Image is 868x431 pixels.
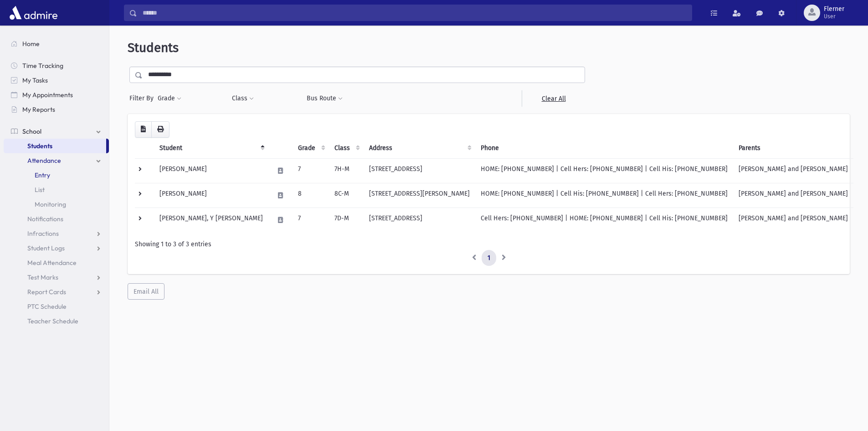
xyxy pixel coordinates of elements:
[22,40,40,48] span: Home
[27,156,61,165] span: Attendance
[4,285,109,299] a: Report Cards
[475,158,733,183] td: HOME: [PHONE_NUMBER] | Cell Hers: [PHONE_NUMBER] | Cell His: [PHONE_NUMBER]
[27,215,63,223] span: Notifications
[364,138,475,159] th: Address: activate to sort column ascending
[733,138,853,159] th: Parents
[293,183,329,208] td: 8
[329,158,364,183] td: 7H-M
[27,317,78,325] span: Teacher Schedule
[154,138,268,159] th: Student: activate to sort column descending
[4,212,109,226] a: Notifications
[135,121,152,138] button: CSV
[4,270,109,285] a: Test Marks
[27,244,65,252] span: Student Logs
[4,241,109,255] a: Student Logs
[4,182,109,197] a: List
[4,168,109,182] a: Entry
[4,255,109,270] a: Meal Attendance
[482,250,496,266] a: 1
[154,183,268,208] td: [PERSON_NAME]
[4,88,109,102] a: My Appointments
[4,58,109,73] a: Time Tracking
[128,283,164,300] button: Email All
[475,183,733,208] td: HOME: [PHONE_NUMBER] | Cell His: [PHONE_NUMBER] | Cell Hers: [PHONE_NUMBER]
[475,138,733,159] th: Phone
[27,302,67,311] span: PTC Schedule
[35,200,66,208] span: Monitoring
[475,208,733,232] td: Cell Hers: [PHONE_NUMBER] | HOME: [PHONE_NUMBER] | Cell His: [PHONE_NUMBER]
[364,183,475,208] td: [STREET_ADDRESS][PERSON_NAME]
[4,36,109,51] a: Home
[733,183,853,208] td: [PERSON_NAME] and [PERSON_NAME]
[4,226,109,241] a: Infractions
[824,13,844,20] span: User
[329,138,364,159] th: Class: activate to sort column ascending
[154,158,268,183] td: [PERSON_NAME]
[4,153,109,168] a: Attendance
[293,208,329,232] td: 7
[231,90,254,107] button: Class
[4,102,109,117] a: My Reports
[151,121,169,138] button: Print
[364,158,475,183] td: [STREET_ADDRESS]
[293,138,329,159] th: Grade: activate to sort column ascending
[22,105,55,114] span: My Reports
[4,73,109,88] a: My Tasks
[35,171,50,179] span: Entry
[4,197,109,212] a: Monitoring
[27,288,66,296] span: Report Cards
[4,124,109,139] a: School
[154,208,268,232] td: [PERSON_NAME], Y [PERSON_NAME]
[364,208,475,232] td: [STREET_ADDRESS]
[135,239,842,249] div: Showing 1 to 3 of 3 entries
[4,139,106,153] a: Students
[22,127,41,135] span: School
[329,183,364,208] td: 8C-M
[22,62,63,70] span: Time Tracking
[733,158,853,183] td: [PERSON_NAME] and [PERSON_NAME]
[129,93,157,103] span: Filter By
[522,90,585,107] a: Clear All
[35,186,45,194] span: List
[293,158,329,183] td: 7
[22,76,48,84] span: My Tasks
[27,259,77,267] span: Meal Attendance
[157,90,182,107] button: Grade
[7,4,60,22] img: AdmirePro
[306,90,343,107] button: Bus Route
[22,91,73,99] span: My Appointments
[27,273,58,281] span: Test Marks
[137,5,692,21] input: Search
[733,208,853,232] td: [PERSON_NAME] and [PERSON_NAME]
[4,314,109,328] a: Teacher Schedule
[824,5,844,13] span: Flerner
[27,229,59,238] span: Infractions
[128,40,179,55] span: Students
[329,208,364,232] td: 7D-M
[27,142,52,150] span: Students
[4,299,109,314] a: PTC Schedule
